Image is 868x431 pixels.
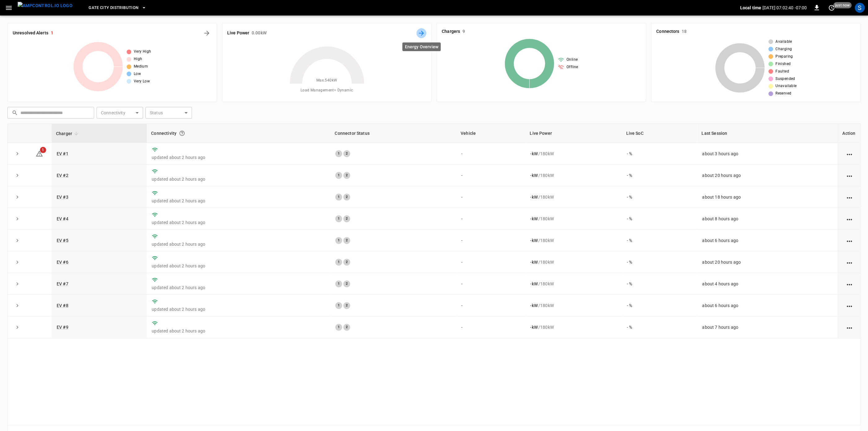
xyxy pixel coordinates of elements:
[335,150,342,157] div: 1
[833,2,852,8] span: just now
[152,241,325,247] p: updated about 2 hours ago
[462,28,465,35] h6: 9
[152,328,325,334] p: updated about 2 hours ago
[622,316,697,338] td: - %
[456,186,525,208] td: -
[697,273,838,295] td: about 4 hours ago
[775,61,791,67] span: Finished
[343,150,350,157] div: 2
[316,77,337,84] span: Max. 540 kW
[57,238,68,243] a: EV #5
[656,28,679,35] h6: Connectors
[13,236,22,245] button: expand row
[57,173,68,178] a: EV #2
[13,279,22,288] button: expand row
[697,208,838,230] td: about 8 hours ago
[51,30,53,37] h6: 1
[152,198,325,204] p: updated about 2 hours ago
[775,90,791,97] span: Reserved
[18,2,72,10] img: ampcontrol.io logo
[845,237,853,244] div: action cell options
[134,64,148,70] span: Medium
[301,87,353,94] span: Load Management = Dynamic
[151,128,326,139] div: Connectivity
[134,56,142,62] span: High
[530,151,537,157] p: - kW
[13,257,22,267] button: expand row
[40,147,46,153] span: 1
[13,192,22,202] button: expand row
[13,30,48,37] h6: Unresolved Alerts
[57,260,68,265] a: EV #6
[530,324,617,330] div: / 180 kW
[152,154,325,161] p: updated about 2 hours ago
[152,284,325,291] p: updated about 2 hours ago
[845,194,853,200] div: action cell options
[530,151,617,157] div: / 180 kW
[89,4,138,11] span: Gate City Distribution
[845,324,853,330] div: action cell options
[335,215,342,222] div: 1
[530,302,537,309] p: - kW
[152,219,325,226] p: updated about 2 hours ago
[622,208,697,230] td: - %
[697,295,838,316] td: about 6 hours ago
[622,124,697,143] th: Live SoC
[845,172,853,178] div: action cell options
[530,194,617,200] div: / 180 kW
[845,216,853,222] div: action cell options
[845,302,853,309] div: action cell options
[402,42,441,51] div: Energy Overview
[530,281,617,287] div: / 180 kW
[343,324,350,331] div: 2
[36,151,43,156] a: 1
[838,124,860,143] th: Action
[622,295,697,316] td: - %
[530,216,617,222] div: / 180 kW
[762,5,807,11] p: [DATE] 07:02:40 -07:00
[456,208,525,230] td: -
[697,230,838,251] td: about 6 hours ago
[330,124,456,143] th: Connector Status
[57,195,68,200] a: EV #3
[775,46,792,52] span: Charging
[134,71,141,77] span: Low
[152,306,325,312] p: updated about 2 hours ago
[697,251,838,273] td: about 20 hours ago
[57,325,68,330] a: EV #9
[622,143,697,165] td: - %
[775,76,795,82] span: Suspended
[622,230,697,251] td: - %
[176,128,188,139] button: Connection between the charger and our software.
[530,259,537,265] p: - kW
[13,323,22,332] button: expand row
[697,124,838,143] th: Last Session
[57,281,68,286] a: EV #7
[530,281,537,287] p: - kW
[530,259,617,265] div: / 180 kW
[335,194,342,200] div: 1
[530,302,617,309] div: / 180 kW
[57,151,68,156] a: EV #1
[622,186,697,208] td: - %
[13,149,22,158] button: expand row
[343,302,350,309] div: 2
[622,165,697,186] td: - %
[530,237,537,244] p: - kW
[530,324,537,330] p: - kW
[622,251,697,273] td: - %
[134,49,151,55] span: Very High
[335,259,342,266] div: 1
[134,78,150,85] span: Very Low
[530,172,537,178] p: - kW
[456,295,525,316] td: -
[152,176,325,182] p: updated about 2 hours ago
[622,273,697,295] td: - %
[697,143,838,165] td: about 3 hours ago
[456,273,525,295] td: -
[456,124,525,143] th: Vehicle
[530,237,617,244] div: / 180 kW
[775,54,793,60] span: Preparing
[530,194,537,200] p: - kW
[566,57,578,63] span: Online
